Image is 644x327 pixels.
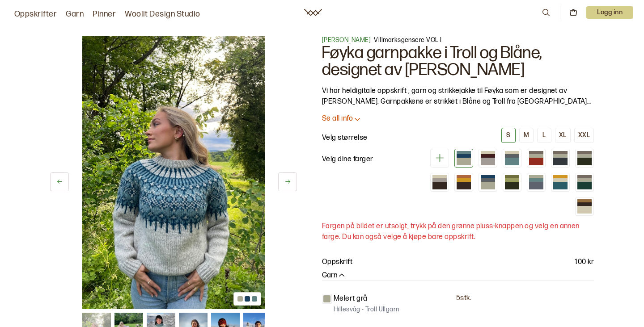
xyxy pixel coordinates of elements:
[506,131,510,139] div: S
[454,173,473,192] div: Brun og oransje (utsolgt)
[542,131,546,139] div: L
[537,128,551,143] button: L
[503,149,521,168] div: Turkis (utsolgt)
[125,8,200,21] a: Woolit Design Studio
[479,149,497,168] div: Lys brun melert Troll (utsolgt)
[575,149,594,168] div: Jaktgrønn Troll (utsolgt)
[93,8,116,21] a: Pinner
[322,114,594,124] button: Se all info
[501,128,516,143] button: S
[14,8,57,21] a: Oppskrifter
[322,36,594,45] p: - Villmarksgensere VOL I
[551,149,570,168] div: Koksgrå Troll (utsolgt)
[334,293,368,304] p: Melert grå
[322,86,594,107] p: Vi har heldigitale oppskrift , garn og strikkejakke til Føyka som er designet av [PERSON_NAME]. G...
[334,305,399,314] p: Hillesvåg - Troll Ullgarn
[322,45,594,79] h1: Føyka garnpakke i Troll og Blåne, designet av [PERSON_NAME]
[575,197,594,216] div: Ubleket hvit (utsolgt)
[524,131,529,139] div: M
[322,271,346,281] button: Garn
[586,6,633,19] button: User dropdown
[578,131,590,139] div: XXL
[555,128,571,143] button: XL
[322,154,373,165] p: Velg dine farger
[519,128,534,143] button: M
[322,114,353,124] p: Se all info
[456,294,471,303] p: 5 stk.
[82,36,265,309] img: Bilde av oppskrift
[322,257,352,268] p: Oppskrift
[586,6,633,19] p: Logg inn
[430,173,449,192] div: Brun og beige (utsolgt)
[322,221,594,243] p: Fargen på bildet er utsolgt, trykk på den grønne pluss-knappen og velg en annen farge. Du kan ogs...
[527,149,546,168] div: Rød Blåne (utsolgt)
[574,128,594,143] button: XXL
[559,131,567,139] div: XL
[454,149,473,168] div: Grå og turkis (utsolgt)
[479,173,497,192] div: Grå og Petrol (utsolgt)
[322,133,368,143] p: Velg størrelse
[527,173,546,192] div: Blå (utsolgt)
[503,173,521,192] div: Jaktgrønn og Lime (utsolgt)
[304,9,322,16] a: Woolit
[575,173,594,192] div: Grønn og grå (utsolgt)
[322,36,371,44] a: [PERSON_NAME]
[575,257,594,268] p: 100 kr
[551,173,570,192] div: Turkis og oker (utsolgt)
[66,8,84,21] a: Garn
